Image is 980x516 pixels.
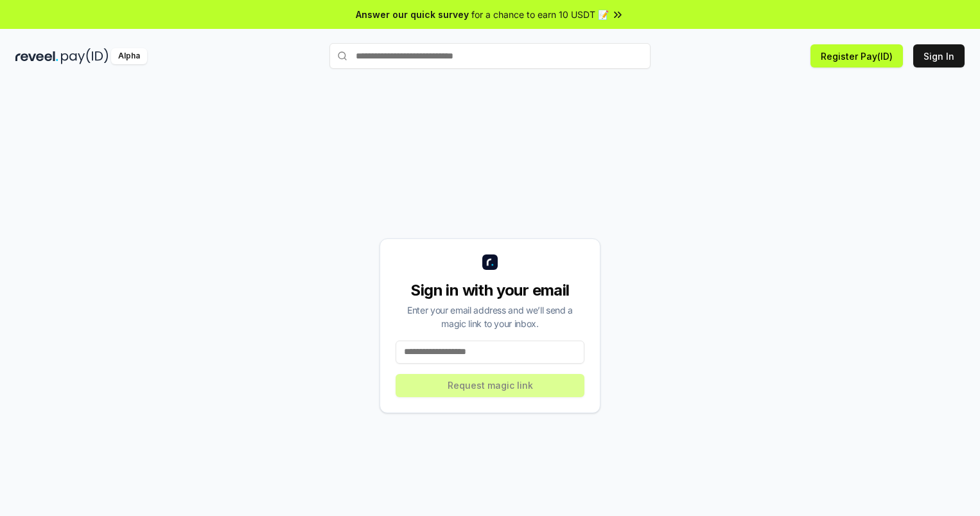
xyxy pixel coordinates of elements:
img: pay_id [61,48,109,64]
div: Sign in with your email [396,280,584,301]
img: reveel_dark [15,48,58,64]
img: logo_small [482,254,498,270]
span: Answer our quick survey [356,8,469,21]
div: Alpha [111,48,147,64]
div: Enter your email address and we’ll send a magic link to your inbox. [396,303,584,330]
button: Sign In [913,44,965,67]
span: for a chance to earn 10 USDT 📝 [471,8,609,21]
button: Register Pay(ID) [810,44,903,67]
